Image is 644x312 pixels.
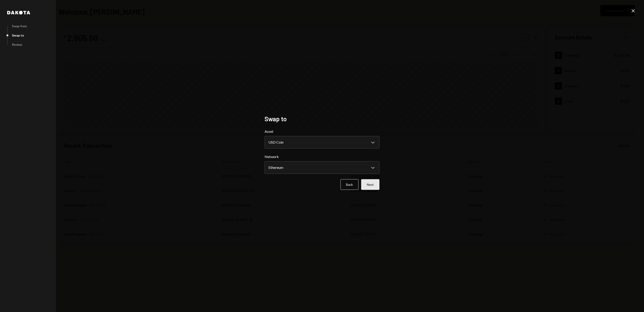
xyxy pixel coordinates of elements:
div: Review [12,43,22,46]
button: Next [361,179,379,190]
div: Swap from [12,24,27,28]
button: Back [340,179,358,190]
label: Network [265,154,379,159]
div: Swap to [12,33,24,37]
h2: Swap to [265,115,379,123]
button: Asset [265,136,379,149]
button: Network [265,161,379,174]
label: Asset [265,129,379,134]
